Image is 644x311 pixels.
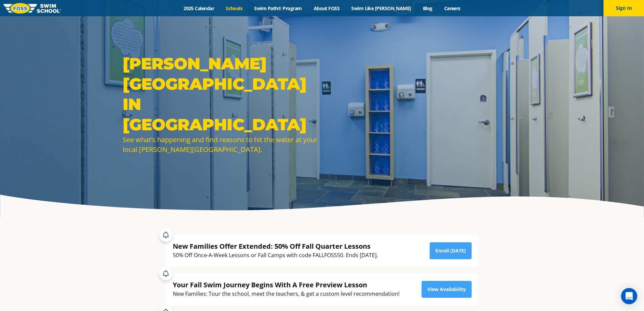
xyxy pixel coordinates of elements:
[3,3,61,14] img: FOSS Swim School Logo
[173,280,400,289] div: Your Fall Swim Journey Begins With A Free Preview Lesson
[345,5,417,12] a: Swim Like [PERSON_NAME]
[173,289,400,298] div: New Families: Tour the school, meet the teachers, & get a custom level recommendation!
[248,5,308,12] a: Swim Path® Program
[173,242,378,251] div: New Families Offer Extended: 50% Off Fall Quarter Lessons
[173,251,378,260] div: 50% Off Once-A-Week Lessons or Fall Camps with code FALLFOSS50. Ends [DATE].
[430,242,472,259] a: Enroll [DATE]
[220,5,248,12] a: Schools
[178,5,220,12] a: 2025 Calendar
[417,5,438,12] a: Blog
[123,135,319,154] div: See what’s happening and find reasons to hit the water at your local [PERSON_NAME][GEOGRAPHIC_DATA].
[123,53,319,135] h1: [PERSON_NAME][GEOGRAPHIC_DATA] in [GEOGRAPHIC_DATA]
[438,5,466,12] a: Careers
[308,5,345,12] a: About FOSS
[422,281,472,298] a: View Availability
[621,288,637,304] div: Open Intercom Messenger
